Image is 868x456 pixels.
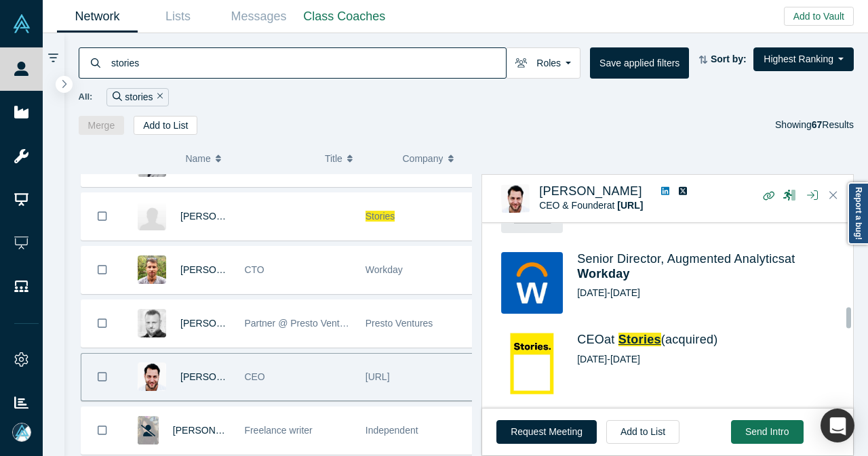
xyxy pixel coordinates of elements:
[366,425,418,436] span: Independent
[81,354,123,400] button: Bookmark
[711,54,747,64] strong: Sort by:
[244,425,312,436] span: Freelance writer
[138,362,166,391] img: Filip Dousek's Profile Image
[812,119,854,130] span: Results
[79,116,125,135] button: Merge
[106,88,169,106] div: stories
[110,47,506,79] input: Search by name, title, company, summary, expertise, investment criteria or topics of focus
[138,309,166,337] img: Vojta Rocek's Profile Image
[590,47,689,79] button: Save applied filters
[218,1,299,33] a: Messages
[134,116,197,135] button: Add to List
[577,252,844,281] h4: Senior Director, Augmented Analytics at
[577,352,844,367] div: [DATE] - [DATE]
[606,420,679,444] button: Add to List
[366,371,390,382] span: [URL]
[823,185,844,207] button: Close
[496,420,597,444] button: Request Meeting
[506,47,580,79] button: Roles
[366,264,403,275] span: Workday
[138,202,166,230] img: Marek Sucha's Profile Image
[173,425,251,436] a: [PERSON_NAME]
[577,333,844,348] h4: CEO at (acquired)
[366,211,395,222] span: Stories
[577,286,844,300] div: [DATE] - [DATE]
[244,264,264,275] span: CTO
[403,144,443,173] span: Company
[180,264,258,275] a: [PERSON_NAME]
[539,184,642,198] a: [PERSON_NAME]
[244,318,358,329] span: Partner @ Presto Ventures
[81,300,123,347] button: Bookmark
[617,200,643,211] a: [URL]
[57,1,138,33] a: Network
[299,1,390,33] a: Class Coaches
[366,318,433,329] span: Presto Ventures
[81,407,123,454] button: Bookmark
[618,333,661,346] a: Stories
[731,420,804,444] button: Send Intro
[185,144,210,173] span: Name
[501,252,563,314] img: Workday's Logo
[325,144,389,173] button: Title
[12,423,31,442] img: Mia Scott's Account
[775,116,854,135] div: Showing
[180,211,258,222] a: [PERSON_NAME]
[244,371,264,382] span: CEO
[325,144,342,173] span: Title
[79,90,93,104] span: All:
[153,89,163,105] button: Remove Filter
[501,333,563,394] img: Stories's Logo
[539,200,643,211] span: CEO & Founder at
[185,144,311,173] button: Name
[138,255,166,284] img: Peter Fedorocko's Profile Image
[577,267,630,281] a: Workday
[753,47,854,71] button: Highest Ranking
[12,14,31,33] img: Alchemist Vault Logo
[403,144,467,173] button: Company
[81,193,123,240] button: Bookmark
[138,1,218,33] a: Lists
[784,7,854,26] button: Add to Vault
[812,119,823,130] strong: 67
[180,371,258,382] a: [PERSON_NAME]
[501,184,530,213] img: Filip Dousek's Profile Image
[81,247,123,293] button: Bookmark
[180,318,258,329] a: [PERSON_NAME]
[848,182,868,245] a: Report a bug!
